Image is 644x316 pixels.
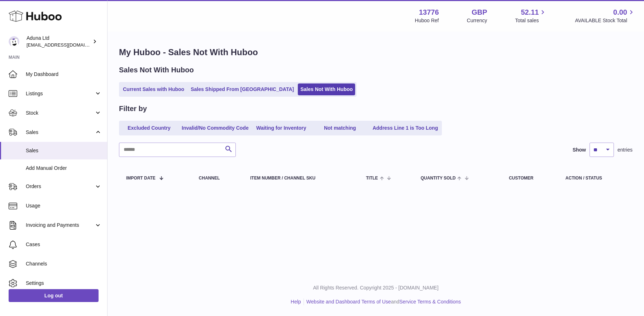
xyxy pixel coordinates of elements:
span: Title [366,176,378,181]
a: Waiting for Inventory [253,122,310,134]
span: My Dashboard [26,71,102,78]
span: Channels [26,260,102,267]
span: Import date [126,176,156,181]
a: 52.11 Total sales [515,8,547,24]
p: All Rights Reserved. Copyright 2025 - [DOMAIN_NAME] [113,284,638,291]
span: Orders [26,183,94,190]
div: Huboo Ref [415,17,439,24]
a: Current Sales with Huboo [120,83,187,95]
a: Website and Dashboard Terms of Use [306,299,391,305]
span: Sales [26,129,94,136]
div: Channel [199,176,236,181]
span: Invoicing and Payments [26,222,94,229]
a: Log out [9,289,99,302]
span: Stock [26,110,94,116]
div: Customer [509,176,551,181]
span: 52.11 [521,8,539,17]
h1: My Huboo - Sales Not With Huboo [119,47,633,58]
a: Not matching [311,122,369,134]
a: Service Terms & Conditions [399,299,461,305]
span: Sales [26,147,102,154]
span: Settings [26,280,102,287]
div: Item Number / Channel SKU [250,176,352,181]
span: Add Manual Order [26,165,102,172]
strong: GBP [472,8,487,17]
li: and [304,298,461,305]
span: entries [617,147,633,153]
a: 0.00 AVAILABLE Stock Total [575,8,635,24]
h2: Filter by [119,104,147,114]
a: Sales Not With Huboo [298,83,355,95]
div: Currency [467,17,487,24]
a: Help [291,299,301,305]
span: Listings [26,90,94,97]
span: Total sales [515,17,547,24]
span: Quantity Sold [421,176,456,181]
a: Sales Shipped From [GEOGRAPHIC_DATA] [188,83,296,95]
a: Address Line 1 is Too Long [370,122,441,134]
div: Aduna Ltd [27,35,91,48]
a: Excluded Country [120,122,178,134]
span: [EMAIL_ADDRESS][DOMAIN_NAME] [27,42,105,48]
h2: Sales Not With Huboo [119,65,194,75]
span: Cases [26,241,102,248]
strong: 13776 [419,8,439,17]
label: Show [573,147,586,153]
span: AVAILABLE Stock Total [575,17,635,24]
span: Usage [26,202,102,209]
img: foyin.fagbemi@aduna.com [9,36,19,47]
span: 0.00 [613,8,627,17]
div: Action / Status [566,176,625,181]
a: Invalid/No Commodity Code [179,122,251,134]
